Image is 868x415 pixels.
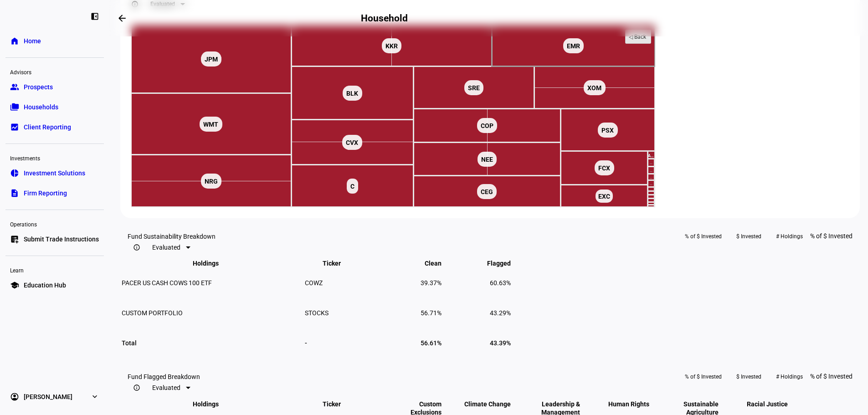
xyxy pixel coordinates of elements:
[490,309,511,317] span: 43.29%
[481,122,493,129] text: COP
[10,189,19,198] eth-mat-symbol: description
[193,400,232,408] span: Holdings
[650,182,652,185] text: ...
[678,369,729,384] button: % of $ Invested
[769,229,810,244] button: # Holdings
[361,13,407,24] h2: Household
[411,260,442,267] span: Clean
[5,164,104,182] a: pie_chartInvestment Solutions
[810,232,853,240] span: % of $ Invested
[729,229,769,244] button: $ Invested
[733,400,788,408] span: Racial Justice
[24,123,71,132] span: Client Reporting
[203,121,218,128] text: WMT
[10,102,19,112] eth-mat-symbol: folder_copy
[421,279,442,287] span: 39.37%
[468,84,480,92] text: SRE
[385,42,398,50] text: KKR
[323,400,354,408] span: Ticker
[648,154,654,158] text: A…
[24,36,41,46] span: Home
[323,260,354,267] span: Ticker
[10,36,19,46] eth-mat-symbol: home
[133,244,140,251] mat-icon: info_outline
[305,279,323,287] span: COWZ
[5,263,104,276] div: Learn
[678,229,729,244] button: % of $ Invested
[350,183,354,190] text: C
[24,82,53,92] span: Prospects
[305,309,329,317] span: STOCKS
[122,339,137,347] span: Total
[5,217,104,230] div: Operations
[10,392,19,401] eth-mat-symbol: account_circle
[451,400,511,408] span: Climate Change
[776,369,803,384] span: # Holdings
[10,281,19,290] eth-mat-symbol: school
[685,229,722,244] span: % of $ Invested
[24,281,66,290] span: Education Hub
[117,13,128,24] mat-icon: arrow_backwards
[133,384,140,391] mat-icon: info_outline
[90,392,99,401] eth-mat-symbol: expand_more
[5,32,104,50] a: homeHome
[24,169,85,178] span: Investment Solutions
[205,56,218,63] text: JPM
[24,189,67,198] span: Firm Reporting
[629,34,647,40] text: ◁ Back
[729,369,769,384] button: $ Invested
[490,339,511,347] span: 43.39%
[90,12,99,21] eth-mat-symbol: left_panel_close
[5,78,104,96] a: groupProspects
[205,178,218,185] text: NRG
[152,384,180,391] span: Evaluated
[346,90,358,97] text: BLK
[5,184,104,202] a: descriptionFirm Reporting
[685,369,722,384] span: % of $ Invested
[24,102,58,112] span: Households
[5,151,104,164] div: Investments
[10,82,19,92] eth-mat-symbol: group
[10,235,19,244] eth-mat-symbol: list_alt_add
[601,127,614,134] text: PSX
[5,98,104,116] a: folder_copyHouseholds
[421,339,442,347] span: 56.61%
[152,244,180,251] span: Evaluated
[421,309,442,317] span: 56.71%
[473,260,511,267] span: Flagged
[736,229,761,244] span: $ Invested
[10,169,19,178] eth-mat-symbol: pie_chart
[10,123,19,132] eth-mat-symbol: bid_landscape
[567,42,580,50] text: EMR
[650,176,652,179] text: ...
[346,139,358,146] text: CVX
[490,279,511,287] span: 60.63%
[305,339,307,347] span: -
[5,65,104,78] div: Advisors
[24,392,72,401] span: [PERSON_NAME]
[481,188,493,195] text: CEG
[650,169,652,172] text: ...
[595,400,649,408] span: Human Rights
[128,233,216,255] eth-data-table-title: Fund Sustainability Breakdown
[24,235,99,244] span: Submit Trade Instructions
[769,369,810,384] button: # Holdings
[5,118,104,136] a: bid_landscapeClient Reporting
[598,193,610,200] text: EXC
[598,164,610,172] text: FCX
[122,309,183,317] span: CUSTOM PORTFOLIO
[736,369,761,384] span: $ Invested
[128,373,200,395] eth-data-table-title: Fund Flagged Breakdown
[650,161,652,164] text: ...
[587,84,601,92] text: XOM
[776,229,803,244] span: # Holdings
[481,156,493,163] text: NEE
[193,260,232,267] span: Holdings
[810,373,853,380] span: % of $ Invested
[122,279,212,287] span: PACER US CASH COWS 100 ETF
